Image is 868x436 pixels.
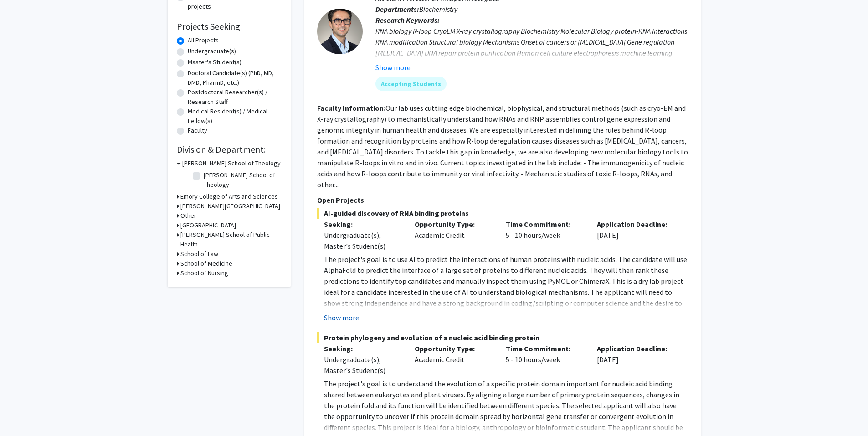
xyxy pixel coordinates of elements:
p: Application Deadline: [597,343,674,354]
div: [DATE] [590,343,681,376]
p: Opportunity Type: [415,219,492,230]
label: Undergraduate(s) [188,46,236,56]
label: Faculty [188,126,207,135]
p: Opportunity Type: [415,343,492,354]
p: Seeking: [324,343,401,354]
h3: Other [180,211,196,221]
h3: Emory College of Arts and Sciences [180,192,278,201]
p: Open Projects [317,195,688,205]
iframe: Chat [7,395,39,429]
h3: School of Medicine [180,259,232,268]
div: 5 - 10 hours/week [499,343,590,376]
h3: [PERSON_NAME][GEOGRAPHIC_DATA] [180,201,280,211]
b: Faculty Information: [317,103,385,113]
div: RNA biology R-loop CryoEM X-ray crystallography Biochemistry Molecular Biology protein-RNA intera... [375,26,688,69]
button: Show more [375,62,411,73]
label: Doctoral Candidate(s) (PhD, MD, DMD, PharmD, etc.) [188,68,282,87]
div: [DATE] [590,219,681,251]
span: Biochemistry [419,5,457,14]
span: Protein phylogeny and evolution of a nucleic acid binding protein [317,332,688,343]
b: Departments: [375,5,419,14]
span: AI-guided discovery of RNA binding proteins [317,208,688,219]
p: Seeking: [324,219,401,230]
div: Academic Credit [408,219,499,251]
p: Application Deadline: [597,219,674,230]
h3: School of Nursing [180,268,228,278]
h2: Division & Department: [177,144,282,155]
div: Undergraduate(s), Master's Student(s) [324,230,401,251]
h3: [GEOGRAPHIC_DATA] [180,221,236,230]
label: [PERSON_NAME] School of Theology [204,170,279,190]
h3: School of Law [180,249,218,259]
h3: [PERSON_NAME] School of Theology [182,159,281,168]
mat-chip: Accepting Students [375,77,447,91]
div: 5 - 10 hours/week [499,219,590,251]
label: All Projects [188,36,219,45]
h2: Projects Seeking: [177,21,282,32]
b: Research Keywords: [375,15,440,25]
fg-read-more: Our lab uses cutting edge biochemical, biophysical, and structural methods (such as cryo-EM and X... [317,103,688,189]
label: Medical Resident(s) / Medical Fellow(s) [188,107,282,126]
p: Time Commitment: [506,219,583,230]
h3: [PERSON_NAME] School of Public Health [180,230,282,249]
p: Time Commitment: [506,343,583,354]
p: The project's goal is to use AI to predict the interactions of human proteins with nucleic acids.... [324,254,688,330]
label: Postdoctoral Researcher(s) / Research Staff [188,87,282,107]
button: Show more [324,312,359,323]
label: Master's Student(s) [188,57,241,67]
div: Undergraduate(s), Master's Student(s) [324,354,401,376]
div: Academic Credit [408,343,499,376]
